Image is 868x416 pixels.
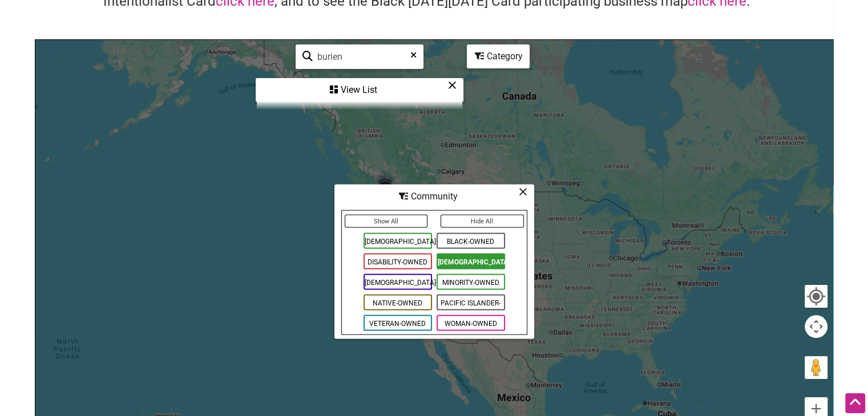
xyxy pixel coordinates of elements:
span: [DEMOGRAPHIC_DATA]-Owned [364,233,432,249]
div: See a list of the visible businesses [256,78,463,102]
button: Your Location [805,285,827,308]
div: 21 [364,168,407,211]
button: Hide All [441,215,524,228]
span: Pacific Islander-Owned [437,295,505,311]
span: Disability-Owned [364,254,432,270]
span: [DEMOGRAPHIC_DATA]-Owned [364,274,432,290]
span: [DEMOGRAPHIC_DATA]-Owned [437,254,505,270]
span: Native-Owned [364,295,432,311]
div: View List [257,79,462,101]
div: Type to search and filter [296,44,423,69]
div: Filter by Community [334,185,534,339]
input: Type to find and filter... [313,46,416,68]
span: Minority-Owned [437,274,505,290]
button: Show All [345,215,428,228]
div: Filter by category [467,44,530,68]
button: Drag Pegman onto the map to open Street View [805,356,827,379]
span: Woman-Owned [437,315,505,331]
div: Community [336,186,533,207]
div: Category [468,46,528,67]
span: Veteran-Owned [364,315,432,331]
span: Black-Owned [437,233,505,249]
button: Map camera controls [805,315,827,338]
div: Scroll Back to Top [845,393,865,413]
